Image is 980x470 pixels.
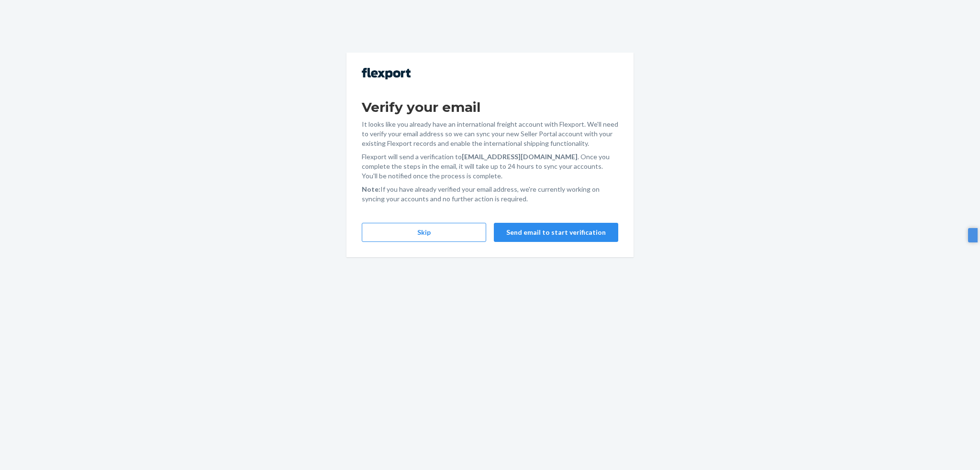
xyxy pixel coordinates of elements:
p: If you have already verified your email address, we're currently working on syncing your accounts... [362,185,618,204]
p: It looks like you already have an international freight account with Flexport. We'll need to veri... [362,120,618,148]
button: Skip [362,223,486,242]
p: Flexport will send a verification to . Once you complete the steps in the email, it will take up ... [362,152,618,181]
img: Flexport logo [362,68,411,79]
button: Send email to start verification [494,223,618,242]
strong: [EMAIL_ADDRESS][DOMAIN_NAME] [462,153,578,161]
strong: Note: [362,185,380,193]
h1: Verify your email [362,98,618,116]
